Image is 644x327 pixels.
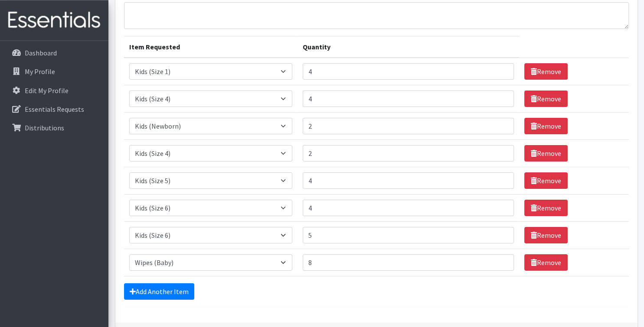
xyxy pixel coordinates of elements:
a: Remove [524,227,568,243]
img: HumanEssentials [3,6,105,35]
a: Edit My Profile [3,82,105,99]
a: Essentials Requests [3,100,105,118]
a: Distributions [3,119,105,136]
a: Remove [524,172,568,189]
a: Remove [524,118,568,134]
a: Remove [524,63,568,80]
a: Remove [524,200,568,216]
a: Remove [524,254,568,271]
th: Item Requested [124,36,298,58]
a: Add Another Item [124,283,194,300]
p: Edit My Profile [25,86,69,95]
a: Dashboard [3,44,105,62]
a: My Profile [3,63,105,80]
th: Quantity [297,36,519,58]
a: Remove [524,145,568,162]
p: Dashboard [25,49,57,57]
p: My Profile [25,67,55,76]
p: Essentials Requests [25,105,84,113]
a: Remove [524,91,568,107]
p: Distributions [25,123,64,132]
